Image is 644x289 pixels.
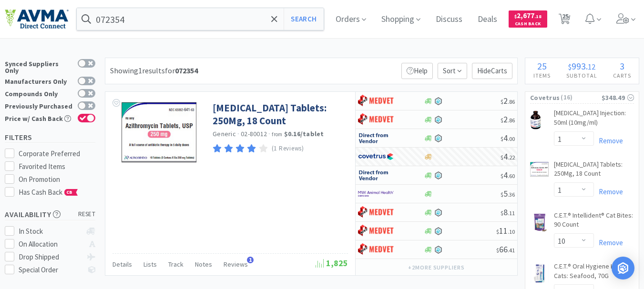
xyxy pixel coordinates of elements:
[501,132,515,143] span: 4
[358,224,394,238] img: bdd3c0f4347043b9a893056ed883a29a_120.png
[268,130,270,138] span: ·
[514,11,542,20] span: 2,677
[501,117,503,124] span: $
[530,213,549,232] img: 618ffa3c7f954ac99383e2bf0e9468e1_393150.png
[401,63,433,79] p: Help
[501,188,515,199] span: 5
[602,92,634,103] div: $348.49
[537,60,547,72] span: 25
[19,188,78,197] span: Has Cash Back
[508,191,515,198] span: . 36
[472,63,512,79] p: Hide Carts
[168,260,184,269] span: Track
[525,71,558,80] h4: Items
[568,62,572,71] span: $
[501,172,503,179] span: $
[534,13,542,20] span: . 18
[594,187,623,196] a: Remove
[588,62,595,71] span: 12
[530,264,549,283] img: ea7ddfb31c954dfd81b525c07d1fedc5_27954.png
[554,262,634,284] a: C.E.T.® Oral Hygiene Kit For Cats: Seafood, 70G
[554,160,634,182] a: [MEDICAL_DATA] Tablets: 250Mg, 18 Count
[508,154,515,161] span: . 22
[247,257,254,263] span: 1
[594,136,623,145] a: Remove
[358,149,394,164] img: 77fca1acd8b6420a9015268ca798ef17_1.png
[620,60,624,72] span: 3
[5,59,73,74] div: Synced Suppliers Only
[501,191,503,198] span: $
[496,244,515,255] span: 66
[612,257,634,279] div: Open Intercom Messenger
[501,135,503,142] span: $
[530,92,560,103] span: Covetrus
[316,258,348,269] span: 1,825
[403,261,470,274] button: +2more suppliers
[501,95,515,106] span: 2
[237,130,239,138] span: ·
[195,260,212,269] span: Notes
[19,161,96,172] div: Favorited Items
[19,148,96,159] div: Corporate Preferred
[175,66,198,75] strong: 072354
[496,225,515,236] span: 11
[558,71,605,80] h4: Subtotal
[5,101,73,110] div: Previously Purchased
[5,77,73,85] div: Manufacturers Only
[77,8,324,30] input: Search by item, sku, manufacturer, ingredient, size...
[508,209,515,217] span: . 11
[496,247,499,254] span: $
[241,130,267,138] span: 02-80012
[358,94,394,108] img: bdd3c0f4347043b9a893056ed883a29a_120.png
[594,238,623,247] a: Remove
[554,211,634,233] a: C.E.T.® Intellident® Cat Bites: 90 Count
[224,260,248,269] span: Reviews
[501,98,503,105] span: $
[508,247,515,254] span: . 41
[5,9,69,29] img: e4e33dab9f054f5782a47901c742baa9_102.png
[272,131,282,138] span: from
[514,13,517,20] span: $
[358,112,394,127] img: bdd3c0f4347043b9a893056ed883a29a_120.png
[358,187,394,201] img: f6b2451649754179b5b4e0c70c3f7cb0_2.png
[530,110,541,130] img: 9e431b1a4d5b46ebac27e48f7fc59c86_26756.png
[19,226,82,237] div: In Stock
[5,89,73,97] div: Compounds Only
[272,144,304,154] p: (1 Reviews)
[508,228,515,235] span: . 10
[143,260,157,269] span: Lists
[19,264,82,276] div: Special Order
[110,65,198,77] div: Showing 1 results
[508,98,515,105] span: . 86
[19,251,82,263] div: Drop Shipped
[508,135,515,142] span: . 00
[358,242,394,257] img: bdd3c0f4347043b9a893056ed883a29a_120.png
[501,207,515,218] span: 8
[496,228,499,235] span: $
[213,130,236,138] span: Generic
[530,162,549,177] img: 8fca823371de452e9d2ba06e68ecb8cb_386140.png
[501,151,515,162] span: 4
[474,15,501,24] a: Deals
[501,209,503,217] span: $
[508,117,515,124] span: . 86
[554,109,634,131] a: [MEDICAL_DATA] Injection: 50ml (10mg/ml)
[5,132,95,143] h5: Filters
[358,168,394,182] img: c67096674d5b41e1bca769e75293f8dd_19.png
[78,209,96,219] span: reset
[514,21,542,28] span: Cash Back
[508,172,515,179] span: . 60
[501,154,503,161] span: $
[5,209,95,220] h5: Availability
[284,130,324,138] strong: $0.16 / tablet
[121,101,199,163] img: 8fca823371de452e9d2ba06e68ecb8cb_386140.png
[572,60,586,72] span: 993
[284,8,323,30] button: Search
[19,174,96,185] div: On Promotion
[213,101,346,128] a: [MEDICAL_DATA] Tablets: 250Mg, 18 Count
[165,66,198,75] span: for
[5,114,73,122] div: Price w/ Cash Back
[358,205,394,219] img: bdd3c0f4347043b9a893056ed883a29a_120.png
[438,63,467,79] span: Sort
[112,260,132,269] span: Details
